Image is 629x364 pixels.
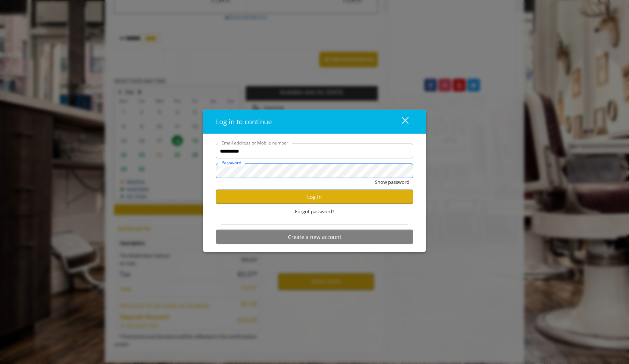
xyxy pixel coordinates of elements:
input: Email address or Mobile number [216,144,413,158]
button: close dialog [388,114,413,129]
button: Create a new account [216,230,413,244]
div: close dialog [393,116,408,127]
button: Log in [216,190,413,204]
span: Log in to continue [216,117,272,126]
label: Password [218,159,245,166]
input: Password [216,164,413,178]
span: Forgot password? [295,208,334,215]
label: Email address or Mobile number [218,139,292,146]
button: Show password [375,178,409,186]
